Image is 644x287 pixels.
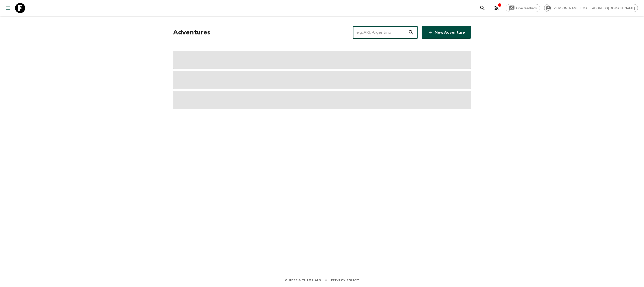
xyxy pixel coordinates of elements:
[422,26,471,39] a: New Adventure
[353,25,408,39] input: e.g. AR1, Argentina
[477,3,488,13] button: search adventures
[506,4,540,12] a: Give feedback
[3,3,13,13] button: menu
[285,277,321,283] a: Guides & Tutorials
[513,6,540,10] span: Give feedback
[550,6,638,10] span: [PERSON_NAME][EMAIL_ADDRESS][DOMAIN_NAME]
[331,277,359,283] a: Privacy Policy
[173,27,210,37] h1: Adventures
[544,4,638,12] div: [PERSON_NAME][EMAIL_ADDRESS][DOMAIN_NAME]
